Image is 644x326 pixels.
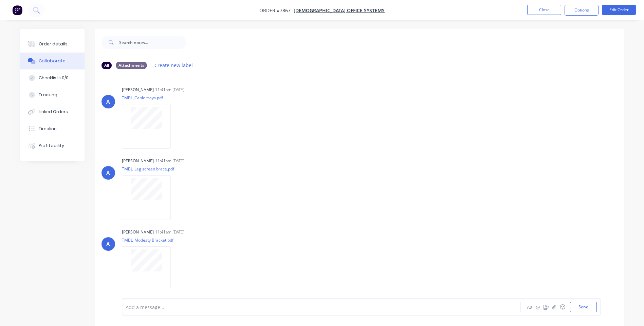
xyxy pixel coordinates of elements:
div: All [102,62,112,69]
button: Checklists 0/0 [20,69,85,86]
p: TMBL_Leg screen brace.pdf [122,166,178,172]
div: Timeline [39,126,57,132]
div: Profitability [39,143,64,149]
a: [DEMOGRAPHIC_DATA] Office Systems [294,7,385,14]
div: Order details [39,41,68,47]
div: 11:41am [DATE] [155,87,184,93]
div: [PERSON_NAME] [122,158,154,164]
div: 11:41am [DATE] [155,229,184,235]
div: A [106,169,110,177]
div: 11:41am [DATE] [155,158,184,164]
button: Order details [20,36,85,53]
div: Tracking [39,92,57,98]
button: Linked Orders [20,103,85,120]
button: ☺ [558,303,567,311]
button: @ [534,303,542,311]
button: Close [527,5,561,15]
button: Collaborate [20,53,85,69]
p: TMBL_Cable trays.pdf [122,95,178,101]
span: Order #7867 - [259,7,294,14]
p: TMBL_Modesty Bracket.pdf [122,237,178,243]
div: [PERSON_NAME] [122,229,154,235]
button: Send [570,302,597,312]
button: Profitability [20,137,85,154]
div: Attachments [116,62,147,69]
button: Create new label [151,61,197,70]
button: Options [565,5,599,16]
button: Tracking [20,86,85,103]
button: Aa [526,303,534,311]
div: Collaborate [39,58,66,64]
div: [PERSON_NAME] [122,87,154,93]
div: A [106,98,110,106]
img: Factory [12,5,22,15]
div: Linked Orders [39,109,68,115]
button: Edit Order [602,5,636,15]
div: A [106,240,110,248]
input: Search notes... [119,36,186,49]
button: Timeline [20,120,85,137]
div: Checklists 0/0 [39,75,69,81]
